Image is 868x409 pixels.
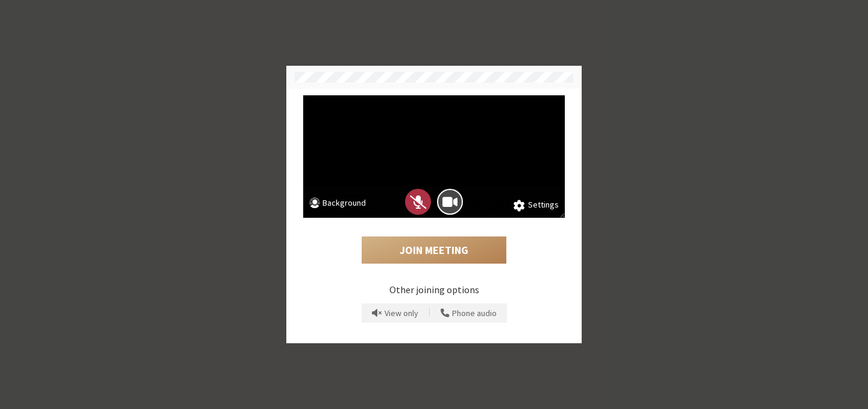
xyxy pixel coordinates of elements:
[405,189,431,215] button: Mic is off
[436,303,501,323] button: Use your phone for mic and speaker while you view the meeting on this device.
[452,309,497,318] span: Phone audio
[385,309,418,318] span: View only
[437,189,463,215] button: Camera is on
[362,236,506,264] button: Join Meeting
[429,305,430,321] span: |
[368,303,423,323] button: Prevent echo when there is already an active mic and speaker in the room.
[309,197,366,212] button: Background
[303,282,565,297] p: Other joining options
[514,198,559,212] button: Settings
